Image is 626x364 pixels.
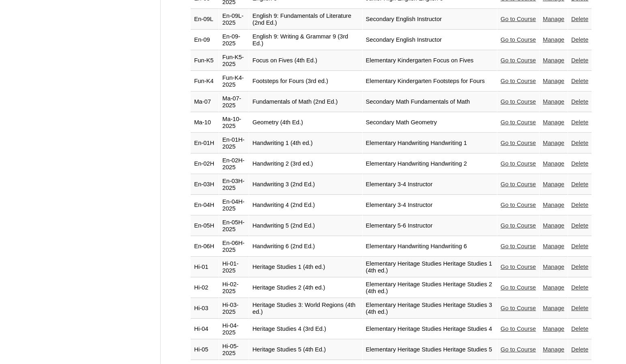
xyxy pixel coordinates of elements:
a: Manage [543,98,564,105]
a: Manage [543,346,564,353]
td: Hi-02-2025 [219,278,249,298]
td: En-02H-2025 [219,154,249,174]
td: Secondary English Instructor [363,9,497,30]
a: Delete [571,346,588,353]
a: Manage [543,284,564,291]
td: En-09L-2025 [219,9,249,30]
a: Delete [571,264,588,270]
td: Handwriting 2 (3rd ed.) [249,154,362,174]
a: Delete [571,16,588,22]
td: En-03H [191,175,219,195]
td: Heritage Studies 5 (4th Ed.) [249,340,362,360]
td: Hi-03 [191,298,219,319]
a: Go to Course [501,326,536,332]
td: En-06H-2025 [219,236,249,257]
td: En-06H [191,236,219,257]
a: Go to Course [501,36,536,43]
td: Hi-05 [191,340,219,360]
a: Manage [543,140,564,146]
a: Delete [571,202,588,208]
td: Elementary Kindergarten Footsteps for Fours [363,71,497,92]
a: Go to Course [501,57,536,64]
td: Footsteps for Fours (3rd ed.) [249,71,362,92]
a: Delete [571,140,588,146]
td: Hi-01 [191,257,219,277]
a: Manage [543,57,564,64]
a: Go to Course [501,284,536,291]
a: Manage [543,119,564,126]
td: Hi-03-2025 [219,298,249,319]
td: Secondary English Instructor [363,30,497,50]
td: Elementary Handwriting Handwriting 1 [363,133,497,153]
a: Go to Course [501,346,536,353]
td: Fun-K5-2025 [219,51,249,71]
a: Go to Course [501,305,536,311]
td: Elementary 5-6 Instructor [363,216,497,236]
a: Delete [571,284,588,291]
td: Heritage Studies 1 (4th ed.) [249,257,362,277]
a: Manage [543,181,564,187]
td: Ma-07 [191,92,219,112]
td: En-05H-2025 [219,216,249,236]
td: English 9: Fundamentals of Literature (2nd Ed.) [249,9,362,30]
td: Handwriting 1 (4th ed.) [249,133,362,153]
a: Manage [543,16,564,22]
a: Delete [571,243,588,249]
a: Delete [571,57,588,64]
td: En-09L [191,9,219,30]
td: En-04H [191,195,219,215]
td: Elementary Kindergarten Focus on Fives [363,51,497,71]
td: Heritage Studies 3: World Regions (4th ed.) [249,298,362,319]
td: Hi-02 [191,278,219,298]
a: Manage [543,326,564,332]
td: Heritage Studies 2 (4th ed.) [249,278,362,298]
td: Hi-01-2025 [219,257,249,277]
a: Go to Course [501,264,536,270]
td: Elementary Heritage Studies Heritage Studies 3 (4th ed.) [363,298,497,319]
a: Delete [571,119,588,126]
td: Elementary Heritage Studies Heritage Studies 2 (4th ed.) [363,278,497,298]
a: Delete [571,181,588,187]
a: Manage [543,78,564,84]
td: Ma-07-2025 [219,92,249,112]
td: En-05H [191,216,219,236]
td: Handwriting 6 (2nd Ed.) [249,236,362,257]
td: Fun-K5 [191,51,219,71]
td: Elementary Heritage Studies Heritage Studies 4 [363,319,497,339]
td: Hi-05-2025 [219,340,249,360]
a: Delete [571,160,588,167]
td: Heritage Studies 4 (3rd Ed.) [249,319,362,339]
a: Delete [571,78,588,84]
td: En-02H [191,154,219,174]
td: Fun-K4 [191,71,219,92]
a: Go to Course [501,181,536,187]
td: Elementary 3-4 Instructor [363,195,497,215]
a: Manage [543,305,564,311]
a: Manage [543,160,564,167]
a: Go to Course [501,202,536,208]
a: Delete [571,222,588,229]
td: Secondary Math Fundamentals of Math [363,92,497,112]
td: English 9: Writing & Grammar 9 (3rd Ed.) [249,30,362,50]
td: Ma-10-2025 [219,113,249,133]
a: Go to Course [501,140,536,146]
td: Geometry (4th Ed.) [249,113,362,133]
a: Go to Course [501,222,536,229]
td: Elementary Heritage Studies Heritage Studies 5 [363,340,497,360]
td: Elementary 3-4 Instructor [363,175,497,195]
a: Manage [543,264,564,270]
a: Manage [543,243,564,249]
a: Manage [543,222,564,229]
td: Focus on Fives (4th Ed.) [249,51,362,71]
a: Go to Course [501,98,536,105]
a: Delete [571,98,588,105]
td: Elementary Handwriting Handwriting 6 [363,236,497,257]
td: Hi-04-2025 [219,319,249,339]
a: Go to Course [501,160,536,167]
td: En-01H [191,133,219,153]
td: Elementary Handwriting Handwriting 2 [363,154,497,174]
td: En-09 [191,30,219,50]
td: Handwriting 4 (2nd Ed.) [249,195,362,215]
td: Ma-10 [191,113,219,133]
a: Go to Course [501,16,536,22]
